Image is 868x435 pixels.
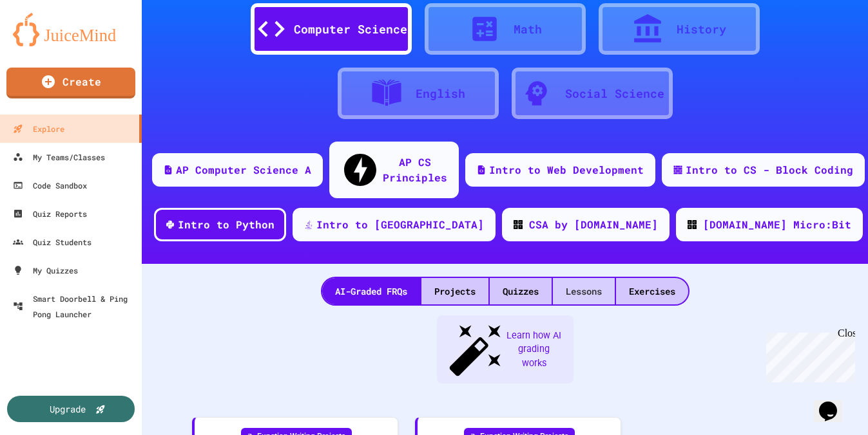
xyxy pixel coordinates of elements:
[490,278,552,304] div: Quizzes
[13,149,105,165] div: My Teams/Classes
[13,263,78,278] div: My Quizzes
[514,21,542,38] div: Math
[514,220,523,229] img: CODE_logo_RGB.png
[50,402,86,416] div: Upgrade
[505,329,563,371] span: Learn how AI grading works
[13,121,64,136] div: Explore
[13,206,87,221] div: Quiz Reports
[688,220,697,229] img: CODE_logo_RGB.png
[814,384,855,422] iframe: chat widget
[421,278,488,304] div: Projects
[178,217,275,232] div: Intro to Python
[322,278,420,304] div: AI-Graded FRQs
[316,217,484,232] div: Intro to [GEOGRAPHIC_DATA]
[13,178,87,193] div: Code Sandbox
[176,162,311,178] div: AP Computer Science A
[565,85,664,102] div: Social Science
[416,85,465,102] div: English
[686,162,853,178] div: Intro to CS - Block Coding
[13,13,129,46] img: logo-orange.svg
[761,328,855,382] iframe: chat widget
[553,278,615,304] div: Lessons
[703,217,851,232] div: [DOMAIN_NAME] Micro:Bit
[294,21,407,38] div: Computer Science
[5,5,89,82] div: Chat with us now!Close
[383,154,447,185] div: AP CS Principles
[6,68,135,98] a: Create
[677,21,726,38] div: History
[489,162,644,178] div: Intro to Web Development
[13,234,92,250] div: Quiz Students
[616,278,688,304] div: Exercises
[13,291,137,322] div: Smart Doorbell & Ping Pong Launcher
[529,217,658,232] div: CSA by [DOMAIN_NAME]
